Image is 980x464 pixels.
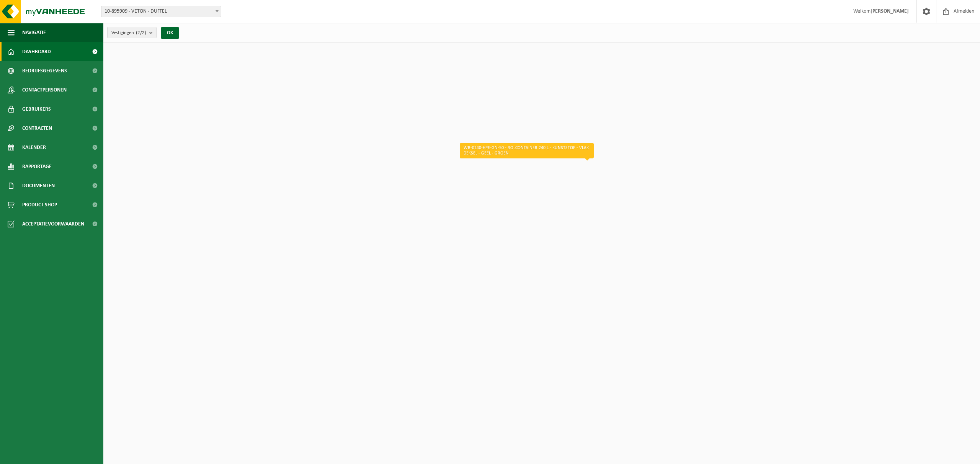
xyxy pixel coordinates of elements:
span: 10-895909 - VETON - DUFFEL [101,6,221,17]
span: 10-895909 - VETON - DUFFEL [101,6,221,17]
span: Bedrijfsgegevens [22,61,67,80]
button: OK [161,27,179,39]
span: Acceptatievoorwaarden [22,214,84,234]
span: Kalender [22,138,46,157]
span: Vestigingen [111,27,146,39]
span: Navigatie [22,23,46,42]
span: Contracten [22,119,52,138]
iframe: chat widget [4,447,128,464]
span: Product Shop [22,195,57,214]
span: Documenten [22,176,55,195]
span: Gebruikers [22,100,51,119]
button: Vestigingen(2/2) [107,27,157,38]
strong: [PERSON_NAME] [871,8,909,14]
count: (2/2) [136,30,146,35]
span: Contactpersonen [22,80,67,100]
span: Rapportage [22,157,52,176]
span: Dashboard [22,42,51,61]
